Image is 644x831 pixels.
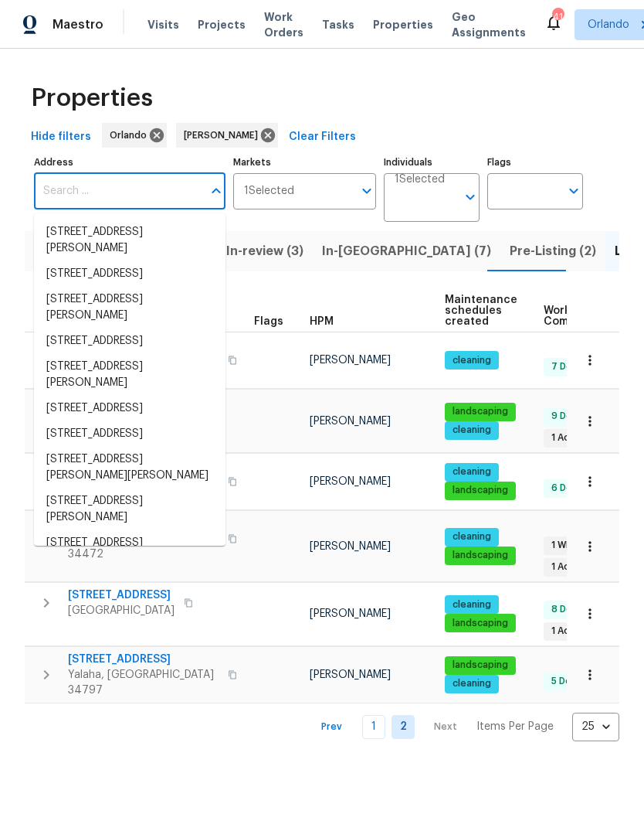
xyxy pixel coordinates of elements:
[588,17,629,32] span: Orlando
[264,9,303,40] span: Work Orders
[34,447,225,489] li: [STREET_ADDRESS][PERSON_NAME][PERSON_NAME]
[459,186,481,208] button: Open
[446,424,497,437] span: cleaning
[545,603,590,616] span: 8 Done
[198,17,246,32] span: Projects
[184,128,264,143] span: [PERSON_NAME]
[545,482,590,495] span: 6 Done
[205,180,227,202] button: Close
[446,617,514,630] span: landscaping
[68,587,175,603] span: [STREET_ADDRESS]
[552,9,563,25] div: 41
[476,719,554,734] p: Items Per Page
[545,539,580,552] span: 1 WIP
[102,123,167,148] div: Orlando
[25,123,97,152] button: Hide filters
[34,489,225,530] li: [STREET_ADDRESS][PERSON_NAME]
[34,158,225,167] label: Address
[53,17,103,32] span: Maestro
[310,608,391,619] span: [PERSON_NAME]
[395,173,445,186] span: 1 Selected
[283,123,362,152] button: Clear Filters
[68,667,219,698] span: Yalaha, [GEOGRAPHIC_DATA] 34797
[572,707,619,747] div: 25
[545,410,590,423] span: 9 Done
[31,90,153,106] span: Properties
[452,9,526,40] span: Geo Assignments
[34,396,225,421] li: [STREET_ADDRESS]
[446,405,514,418] span: landscaping
[233,158,377,167] label: Markets
[34,530,225,556] li: [STREET_ADDRESS]
[226,240,303,262] span: In-review (3)
[545,560,610,574] span: 1 Accepted
[147,17,179,32] span: Visits
[446,354,497,367] span: cleaning
[510,240,596,262] span: Pre-Listing (2)
[322,19,354,30] span: Tasks
[545,675,589,688] span: 5 Done
[34,173,202,209] input: Search ...
[322,240,491,262] span: In-[GEOGRAPHIC_DATA] (7)
[110,128,153,143] span: Orlando
[68,652,219,667] span: [STREET_ADDRESS]
[310,316,334,327] span: HPM
[487,158,583,167] label: Flags
[356,180,378,202] button: Open
[307,713,619,741] nav: Pagination Navigation
[310,416,391,427] span: [PERSON_NAME]
[310,476,391,487] span: [PERSON_NAME]
[545,360,590,373] span: 7 Done
[31,128,91,147] span: Hide filters
[446,484,514,497] span: landscaping
[446,659,514,672] span: landscaping
[289,128,356,147] span: Clear Filters
[362,715,385,739] a: Goto page 1
[310,669,391,680] span: [PERSON_NAME]
[446,598,497,611] span: cleaning
[244,185,294,198] span: 1 Selected
[34,354,225,396] li: [STREET_ADDRESS][PERSON_NAME]
[446,549,514,562] span: landscaping
[310,355,391,366] span: [PERSON_NAME]
[254,316,283,327] span: Flags
[445,295,517,327] span: Maintenance schedules created
[34,421,225,447] li: [STREET_ADDRESS]
[34,261,225,287] li: [STREET_ADDRESS]
[68,603,175,618] span: [GEOGRAPHIC_DATA]
[310,541,391,552] span: [PERSON_NAME]
[544,305,641,327] span: Work Order Completion
[545,625,610,638] span: 1 Accepted
[446,465,497,479] span: cleaning
[307,716,356,738] button: Prev
[391,715,415,739] a: Goto page 2
[446,677,497,690] span: cleaning
[34,329,225,354] li: [STREET_ADDRESS]
[563,180,585,202] button: Open
[384,158,480,167] label: Individuals
[373,17,433,32] span: Properties
[545,431,610,444] span: 1 Accepted
[34,220,225,261] li: [STREET_ADDRESS][PERSON_NAME]
[446,530,497,543] span: cleaning
[176,123,278,148] div: [PERSON_NAME]
[34,287,225,329] li: [STREET_ADDRESS][PERSON_NAME]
